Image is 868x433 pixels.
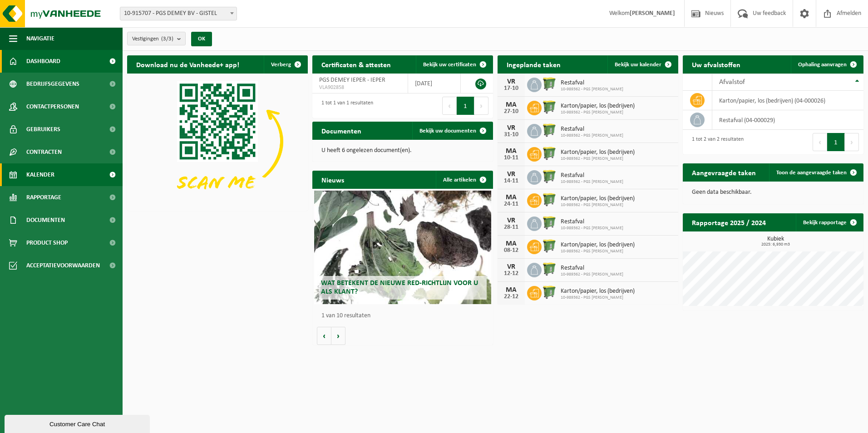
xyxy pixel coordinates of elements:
[436,171,492,189] a: Alle artikelen
[561,202,635,208] span: 10-989362 - PGS [PERSON_NAME]
[442,97,457,115] button: Previous
[561,149,635,156] span: Karton/papier, los (bedrijven)
[502,108,520,115] div: 27-10
[502,171,520,178] div: VR
[502,148,520,155] div: MA
[416,55,492,74] a: Bekijk uw certificaten
[412,122,492,140] a: Bekijk uw documenten
[561,87,623,92] span: 10-989362 - PGS [PERSON_NAME]
[561,133,623,138] span: 10-989362 - PGS [PERSON_NAME]
[542,192,557,207] img: WB-0770-HPE-GN-50
[561,265,623,272] span: Restafval
[683,163,765,181] h2: Aangevraagde taken
[502,271,520,277] div: 12-12
[26,141,62,163] span: Contracten
[502,201,520,207] div: 24-11
[542,169,557,184] img: WB-0770-HPE-GN-50
[561,249,635,254] span: 10-989362 - PGS [PERSON_NAME]
[312,171,353,188] h2: Nieuws
[712,110,863,130] td: restafval (04-000029)
[26,118,60,141] span: Gebruikers
[542,238,557,254] img: WB-0770-HPE-GN-50
[542,99,557,115] img: WB-0770-HPE-GN-50
[408,74,461,93] td: [DATE]
[796,213,863,231] a: Bekijk rapportage
[561,241,635,249] span: Karton/papier, los (bedrijven)
[813,133,827,151] button: Previous
[687,132,744,152] div: 1 tot 2 van 2 resultaten
[827,133,845,151] button: 1
[502,286,520,294] div: MA
[502,101,520,108] div: MA
[542,146,557,161] img: WB-0770-HPE-GN-50
[132,32,173,46] span: Vestigingen
[423,62,476,68] span: Bekijk uw certificaten
[561,79,623,87] span: Restafval
[191,32,212,46] button: OK
[502,240,520,247] div: MA
[26,254,100,277] span: Acceptatievoorwaarden
[26,209,65,231] span: Documenten
[271,62,291,68] span: Verberg
[321,148,484,154] p: U heeft 6 ongelezen document(en).
[561,172,623,179] span: Restafval
[502,132,520,138] div: 31-10
[321,313,488,319] p: 1 van 10 resultaten
[312,122,370,139] h2: Documenten
[630,10,675,17] strong: [PERSON_NAME]
[26,50,60,73] span: Dashboard
[26,231,68,254] span: Product Shop
[542,123,557,138] img: WB-0770-HPE-GN-50
[127,32,186,45] button: Vestigingen(3/3)
[5,413,152,433] iframe: chat widget
[561,110,635,115] span: 10-989362 - PGS [PERSON_NAME]
[127,55,248,73] h2: Download nu de Vanheede+ app!
[502,85,520,92] div: 17-10
[791,55,863,74] a: Ophaling aanvragen
[502,194,520,201] div: MA
[498,55,570,73] h2: Ingeplande taken
[26,95,79,118] span: Contactpersonen
[542,285,557,300] img: WB-0770-HPE-GN-50
[561,226,623,231] span: 10-989362 - PGS [PERSON_NAME]
[502,247,520,254] div: 08-12
[845,133,859,151] button: Next
[776,170,847,176] span: Toon de aangevraagde taken
[542,261,557,277] img: WB-0770-HPE-GN-50
[561,218,623,226] span: Restafval
[502,155,520,161] div: 10-11
[769,163,863,182] a: Toon de aangevraagde taken
[502,78,520,85] div: VR
[26,27,54,50] span: Navigatie
[161,36,173,42] count: (3/3)
[561,195,635,202] span: Karton/papier, los (bedrijven)
[319,77,385,84] span: PGS DEMEY IEPER - IEPER
[419,128,476,134] span: Bekijk uw documenten
[321,280,478,295] span: Wat betekent de nieuwe RED-richtlijn voor u als klant?
[542,76,557,92] img: WB-0770-HPE-GN-50
[615,62,661,68] span: Bekijk uw kalender
[542,215,557,231] img: WB-0770-HPE-GN-50
[502,217,520,224] div: VR
[687,242,863,247] span: 2025: 6,930 m3
[26,186,61,209] span: Rapportage
[120,7,237,20] span: 10-915707 - PGS DEMEY BV - GISTEL
[264,55,307,74] button: Verberg
[561,126,623,133] span: Restafval
[502,124,520,132] div: VR
[561,103,635,110] span: Karton/papier, los (bedrijven)
[317,96,373,116] div: 1 tot 1 van 1 resultaten
[561,295,635,300] span: 10-989362 - PGS [PERSON_NAME]
[712,91,863,110] td: karton/papier, los (bedrijven) (04-000026)
[683,213,775,231] h2: Rapportage 2025 / 2024
[798,62,847,68] span: Ophaling aanvragen
[457,97,474,115] button: 1
[317,327,331,345] button: Vorige
[561,288,635,295] span: Karton/papier, los (bedrijven)
[127,74,308,209] img: Download de VHEPlus App
[502,294,520,300] div: 22-12
[312,55,400,73] h2: Certificaten & attesten
[26,163,54,186] span: Kalender
[26,73,79,95] span: Bedrijfsgegevens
